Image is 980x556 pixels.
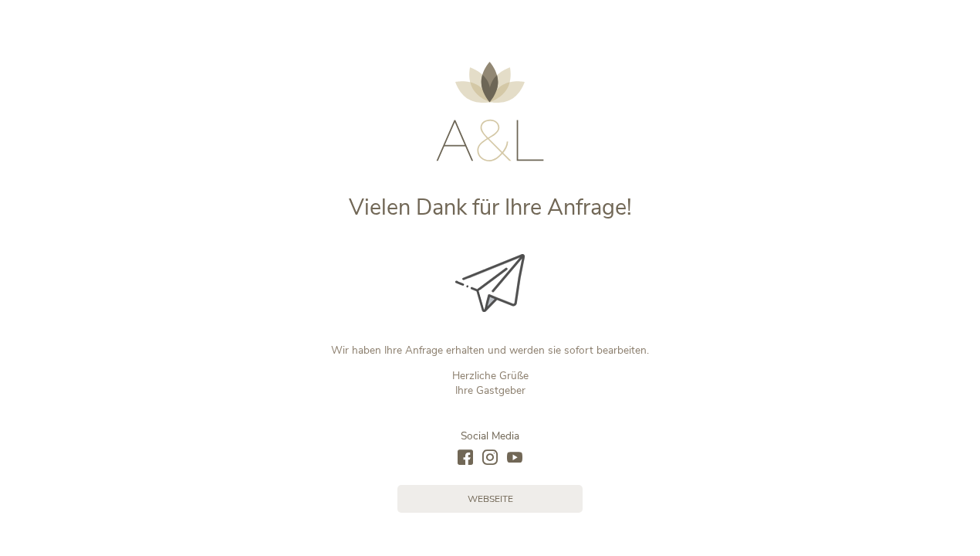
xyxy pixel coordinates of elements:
[436,62,544,161] img: AMONTI & LUNARIS Wellnessresort
[232,343,748,358] p: Wir haben Ihre Anfrage erhalten und werden sie sofort bearbeiten.
[397,485,583,513] a: Webseite
[232,368,748,398] p: Herzliche Grüße Ihre Gastgeber
[461,429,519,443] span: Social Media
[507,449,522,466] a: youtube
[468,493,513,506] span: Webseite
[349,192,632,222] span: Vielen Dank für Ihre Anfrage!
[455,254,525,312] img: Vielen Dank für Ihre Anfrage!
[458,449,473,466] a: facebook
[482,449,498,466] a: instagram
